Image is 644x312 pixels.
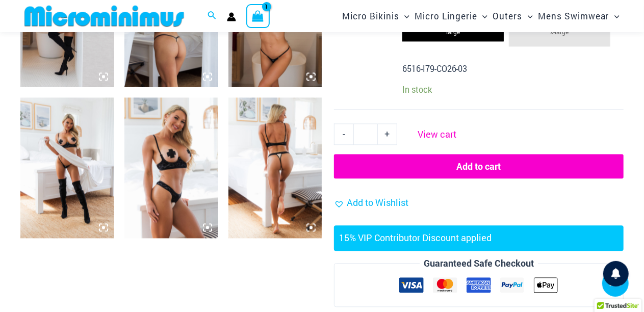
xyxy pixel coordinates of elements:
[20,97,114,238] img: Nights Fall Silver Leopard 1036 Bra 6516 Micro
[402,61,615,76] p: 6516-I79-CO26-03
[477,3,487,29] span: Menu Toggle
[402,84,615,95] p: In stock
[339,230,619,246] div: 15% VIP Contributor Discount applied
[399,3,409,29] span: Menu Toggle
[538,3,609,29] span: Mens Swimwear
[340,3,412,29] a: Micro BikinisMenu ToggleMenu Toggle
[420,256,538,271] legend: Guaranteed Safe Checkout
[334,195,408,211] a: Add to Wishlist
[228,97,322,238] img: Nights Fall Silver Leopard 1036 Bra 6046 Thong
[334,154,624,178] button: Add to cart
[523,3,533,29] span: Menu Toggle
[491,3,535,29] a: OutersMenu ToggleMenu Toggle
[378,123,397,145] a: +
[124,97,218,238] img: Nights Fall Silver Leopard 1036 Bra 6046 Thong
[415,3,477,29] span: Micro Lingerie
[353,123,377,145] input: Product quantity
[609,3,620,29] span: Menu Toggle
[535,3,622,29] a: Mens SwimwearMenu ToggleMenu Toggle
[347,196,408,209] span: Add to Wishlist
[412,3,490,29] a: Micro LingerieMenu ToggleMenu Toggle
[246,4,270,28] a: View Shopping Cart, 1 items
[342,3,399,29] span: Micro Bikinis
[334,123,353,145] a: -
[227,12,236,21] a: Account icon link
[493,3,523,29] span: Outers
[208,10,217,23] a: Search icon link
[509,21,610,46] li: x-large
[415,123,460,142] a: View cart
[338,2,624,31] nav: Site Navigation
[20,5,188,28] img: MM SHOP LOGO FLAT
